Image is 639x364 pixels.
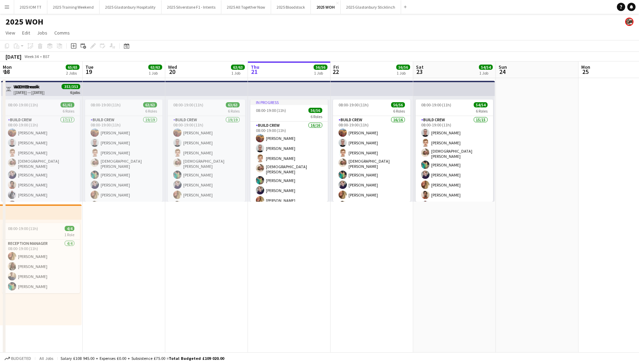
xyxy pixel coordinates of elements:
[271,0,311,14] button: 2025 Bloodstock
[231,65,245,70] span: 63/63
[416,116,493,282] app-card-role: Build Crew15/1508:00-19:00 (11h)[PERSON_NAME][PERSON_NAME][DEMOGRAPHIC_DATA][PERSON_NAME][PERSON_...
[100,0,161,14] button: 2025 Glastonbury Hospitality
[85,64,93,70] span: Tue
[34,28,50,37] a: Jobs
[22,30,30,36] span: Edit
[479,70,492,76] div: 1 Job
[2,116,80,302] app-card-role: Build Crew17/1708:00-19:00 (11h)[PERSON_NAME][PERSON_NAME][PERSON_NAME][DEMOGRAPHIC_DATA][PERSON_...
[333,64,339,70] span: Fri
[415,68,424,76] span: 23
[91,102,121,107] span: 08:00-19:00 (11h)
[476,108,488,114] span: 6 Roles
[397,70,410,76] div: 1 Job
[84,68,93,76] span: 19
[14,0,47,14] button: 2025 IOM TT
[169,356,224,361] span: Total Budgeted £109 020.00
[63,108,74,114] span: 6 Roles
[66,70,79,76] div: 2 Jobs
[581,64,590,70] span: Mon
[52,28,73,37] a: Comms
[226,102,240,107] span: 63/63
[8,102,38,107] span: 08:00-19:00 (11h)
[333,116,410,292] app-card-role: Build Crew16/1608:00-19:00 (11h)[PERSON_NAME][PERSON_NAME][PERSON_NAME][DEMOGRAPHIC_DATA][PERSON_...
[396,65,410,70] span: 56/56
[167,68,177,76] span: 20
[61,102,74,107] span: 61/61
[61,356,224,361] div: Salary £108 945.00 + Expenses £0.00 + Subsistence £75.00 =
[625,18,633,26] app-user-avatar: Emily Applegate
[251,64,259,70] span: Thu
[43,54,50,59] div: BST
[6,53,21,60] div: [DATE]
[66,65,80,70] span: 65/65
[71,89,80,95] div: 6 jobs
[314,70,327,76] div: 1 Job
[339,102,369,107] span: 08:00-19:00 (11h)
[341,0,401,14] button: 2025 Glastonbury Sticklinch
[2,68,12,76] span: 18
[311,114,322,119] span: 6 Roles
[64,232,74,237] span: 1 Role
[6,30,15,36] span: View
[37,30,47,36] span: Jobs
[85,99,163,202] app-job-card: 08:00-19:00 (11h)63/636 RolesBuild Crew19/1908:00-19:00 (11h)[PERSON_NAME][PERSON_NAME][PERSON_NA...
[143,102,157,107] span: 63/63
[391,102,405,107] span: 56/56
[2,99,80,202] app-job-card: 08:00-19:00 (11h)61/616 RolesBuild Crew17/1708:00-19:00 (11h)[PERSON_NAME][PERSON_NAME][PERSON_NA...
[85,116,163,322] app-card-role: Build Crew19/1908:00-19:00 (11h)[PERSON_NAME][PERSON_NAME][PERSON_NAME][DEMOGRAPHIC_DATA][PERSON_...
[19,28,33,37] a: Edit
[148,65,162,70] span: 63/63
[221,0,271,14] button: 2025 All Together Now
[47,0,100,14] button: 2025 Training Weekend
[168,116,245,322] app-card-role: Build Crew19/1908:00-19:00 (11h)[PERSON_NAME][PERSON_NAME][PERSON_NAME][DEMOGRAPHIC_DATA][PERSON_...
[2,240,80,293] app-card-role: Reception Manager4/408:00-19:00 (11h)[PERSON_NAME][PERSON_NAME][PERSON_NAME][PERSON_NAME]
[173,102,203,107] span: 08:00-19:00 (11h)
[314,65,327,70] span: 56/56
[231,70,244,76] div: 1 Job
[3,28,18,37] a: View
[23,54,40,59] span: Week 34
[15,90,45,95] div: [DATE] → [DATE]
[38,356,55,361] span: All jobs
[228,108,240,114] span: 6 Roles
[421,102,451,107] span: 08:00-19:00 (11h)
[332,68,339,76] span: 22
[580,68,590,76] span: 25
[474,102,488,107] span: 54/54
[250,99,328,202] app-job-card: In progress08:00-19:00 (11h)56/566 RolesBuild Crew16/1608:00-19:00 (11h)[PERSON_NAME][PERSON_NAME...
[168,64,177,70] span: Wed
[8,226,38,231] span: 08:00-19:00 (11h)
[15,84,45,90] h3: WOH Break
[311,0,341,14] button: 2025 WOH
[393,108,405,114] span: 6 Roles
[6,17,43,27] h1: 2025 WOH
[161,0,221,14] button: 2025 Silverstone F1 - Intents
[168,99,245,202] app-job-card: 08:00-19:00 (11h)63/636 RolesBuild Crew19/1908:00-19:00 (11h)[PERSON_NAME][PERSON_NAME][PERSON_NA...
[479,65,493,70] span: 54/54
[250,122,328,297] app-card-role: Build Crew16/1608:00-19:00 (11h)[PERSON_NAME][PERSON_NAME][PERSON_NAME][DEMOGRAPHIC_DATA][PERSON_...
[416,64,424,70] span: Sat
[2,223,80,293] app-job-card: 08:00-19:00 (11h)4/41 RoleReception Manager4/408:00-19:00 (11h)[PERSON_NAME][PERSON_NAME][PERSON_...
[3,64,12,70] span: Mon
[498,68,507,76] span: 24
[333,99,410,202] app-job-card: 08:00-19:00 (11h)56/566 RolesBuild Crew16/1608:00-19:00 (11h)[PERSON_NAME][PERSON_NAME][PERSON_NA...
[256,108,286,113] span: 08:00-19:00 (11h)
[416,99,493,202] app-job-card: 08:00-19:00 (11h)54/546 RolesBuild Crew15/1508:00-19:00 (11h)[PERSON_NAME][PERSON_NAME][DEMOGRAPH...
[62,84,80,89] span: 353/353
[3,355,32,362] button: Budgeted
[149,70,162,76] div: 1 Job
[499,64,507,70] span: Sun
[250,99,328,105] div: In progress
[11,356,31,361] span: Budgeted
[250,68,259,76] span: 21
[54,30,70,36] span: Comms
[145,108,157,114] span: 6 Roles
[65,226,74,231] span: 4/4
[308,108,322,113] span: 56/56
